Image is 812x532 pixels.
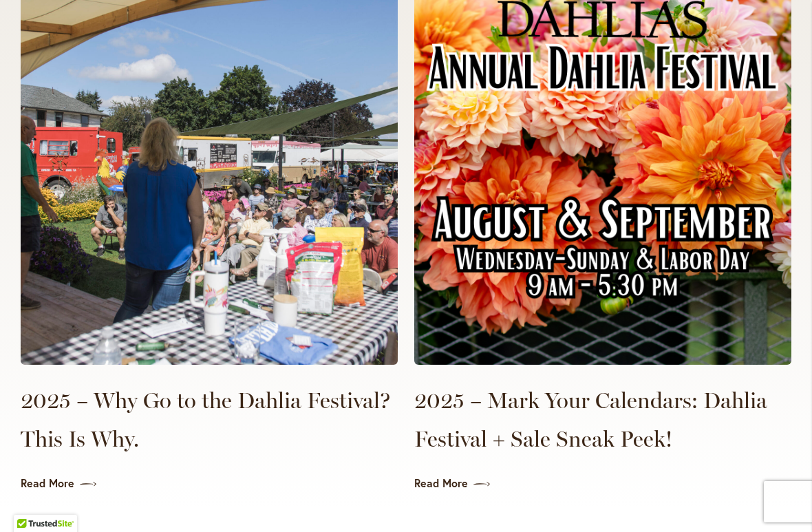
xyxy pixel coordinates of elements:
[21,381,398,458] a: 2025 – Why Go to the Dahlia Festival? This Is Why.
[21,476,398,491] a: Read More
[414,381,791,458] a: 2025 – Mark Your Calendars: Dahlia Festival + Sale Sneak Peek!
[414,476,791,491] a: Read More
